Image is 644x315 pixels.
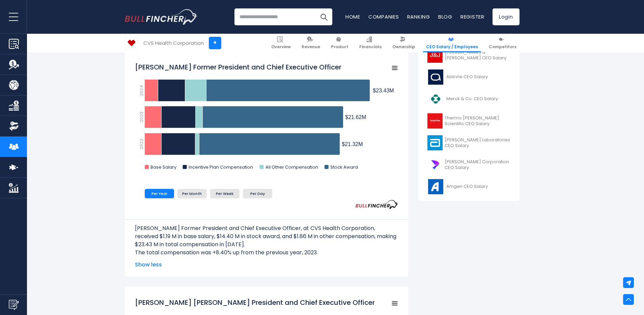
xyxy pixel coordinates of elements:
[489,44,516,50] span: Competitors
[299,34,323,52] a: Revenue
[368,13,399,20] a: Companies
[493,8,520,25] a: Login
[423,112,514,130] a: Thermo [PERSON_NAME] Scientific CEO Salary
[392,44,415,50] span: Ownership
[177,189,207,198] li: Per Month
[302,44,320,50] span: Revenue
[135,298,375,307] tspan: [PERSON_NAME] [PERSON_NAME] President and Chief Executive Officer
[446,74,488,80] span: AbbVie CEO Salary
[423,68,514,86] a: AbbVie CEO Salary
[427,91,444,107] img: MRK logo
[423,155,514,174] a: [PERSON_NAME] Corporation CEO Salary
[125,36,138,49] img: CVS logo
[356,34,385,52] a: Financials
[209,37,221,49] a: +
[243,189,272,198] li: Per Day
[438,13,452,20] a: Blog
[423,134,514,152] a: [PERSON_NAME] Laboratories CEO Salary
[342,141,363,147] tspan: $21.32M
[210,189,240,198] li: Per Week
[423,46,514,64] a: [PERSON_NAME] & [PERSON_NAME] CEO Salary
[328,34,352,52] a: Product
[445,137,510,149] span: [PERSON_NAME] Laboratories CEO Salary
[427,113,443,128] img: TMO logo
[426,44,478,50] span: CEO Salary / Employees
[271,44,291,50] span: Overview
[9,121,19,131] img: Ownership
[125,9,197,25] a: Go to homepage
[135,224,398,249] p: [PERSON_NAME] Former President and Chief Executive Officer, at CVS Health Corporation, received $...
[265,164,318,170] text: All Other Compensation
[445,50,510,61] span: [PERSON_NAME] & [PERSON_NAME] CEO Salary
[423,34,481,52] a: CEO Salary / Employees
[138,139,144,149] text: 2022
[125,9,198,25] img: Bullfincher logo
[423,177,514,196] a: Amgen CEO Salary
[445,115,510,127] span: Thermo [PERSON_NAME] Scientific CEO Salary
[331,44,348,50] span: Product
[135,249,398,257] p: The total compensation was +8.40% up from the previous year, 2023.
[446,184,488,190] span: Amgen CEO Salary
[359,44,382,50] span: Financials
[138,112,144,122] text: 2023
[150,164,177,170] text: Base Salary
[135,62,341,72] tspan: [PERSON_NAME] Former President and Chief Executive Officer
[143,39,204,47] div: CVS Health Corporation
[330,164,358,170] text: Stock Award
[135,59,398,177] svg: Karen S. Lynch Former President and Chief Executive Officer
[427,135,443,150] img: ABT logo
[423,90,514,108] a: Merck & Co. CEO Salary
[373,88,394,93] tspan: $23.43M
[315,8,332,25] button: Search
[389,34,418,52] a: Ownership
[135,261,398,269] span: Show less
[445,159,510,171] span: [PERSON_NAME] Corporation CEO Salary
[446,96,498,102] span: Merck & Co. CEO Salary
[427,179,444,194] img: AMGN logo
[486,34,520,52] a: Competitors
[427,69,444,85] img: ABBV logo
[138,85,144,96] text: 2024
[145,189,174,198] li: Per Year
[345,13,360,20] a: Home
[407,13,430,20] a: Ranking
[188,164,253,170] text: Incentive Plan Compensation
[427,157,443,172] img: DHR logo
[460,13,484,20] a: Register
[345,114,366,120] tspan: $21.62M
[268,34,294,52] a: Overview
[427,48,443,63] img: JNJ logo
